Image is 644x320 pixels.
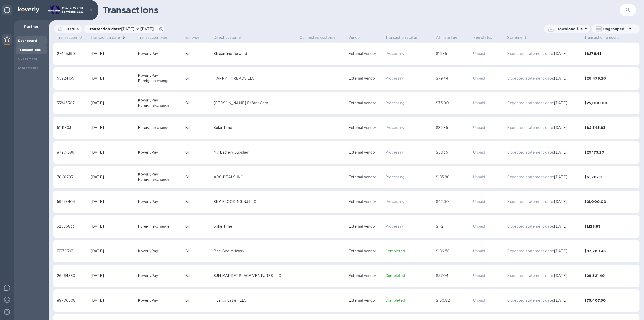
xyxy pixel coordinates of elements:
span: Transaction ID [57,34,82,41]
p: Partner [18,24,45,29]
p: Expected statement date: [507,199,554,204]
div: [DATE] [91,199,136,204]
div: External vendor [348,76,384,81]
p: Ungrouped [603,26,627,31]
div: KoverlyPay [138,73,183,78]
div: Unpin categories [2,5,12,15]
p: Expected statement date: [507,224,554,229]
p: Processing [385,125,434,130]
p: [DATE] [554,174,568,180]
div: HAPPY THREADS LLC [214,76,298,81]
div: Foreign exchange [138,125,183,130]
div: Bill [185,51,212,56]
div: External vendor [348,150,384,155]
div: Bill [185,125,212,130]
div: KoverlyPay [138,150,183,155]
p: [DATE] [554,125,568,130]
p: Unpaid [473,100,505,106]
div: Bill [185,174,212,180]
p: Expected statement date: [507,298,554,303]
p: Expected statement date: [507,150,554,155]
span: Transaction amount [584,34,626,41]
div: KoverlyPay [138,248,183,254]
p: Processing [385,224,434,229]
div: SKY FLOORING NJ LLC [214,199,298,204]
div: $57.04 [436,273,471,278]
p: Unpaid [473,224,505,229]
div: Foreign exchange [138,224,183,229]
div: 78181783 [57,174,89,180]
p: [DATE] [554,298,568,303]
p: [DATE] [554,51,568,56]
div: Foreign exchange [138,177,183,182]
p: Unpaid [473,248,505,254]
p: [DATE] [554,76,568,81]
span: Statement [507,34,526,41]
div: External vendor [348,125,384,130]
div: [DATE] [91,174,136,180]
span: [DATE] to [DATE] [121,27,154,31]
div: $1.12 [436,224,471,229]
span: Connected customer [300,34,337,41]
div: $186.58 [436,248,471,254]
p: [DATE] [554,100,568,106]
p: Processing [385,51,434,56]
p: Expected statement date: [507,174,554,180]
div: $21,000.00 [584,199,636,204]
p: [DATE] [554,150,568,155]
b: Dashboard [18,39,37,43]
div: 32585833 [57,224,89,229]
span: Affiliate fee [436,34,457,41]
span: Affiliate fee [436,34,464,41]
span: Fee status [473,34,492,41]
b: Customers [18,57,37,61]
div: KoverlyPay [138,273,183,278]
div: 55924155 [57,76,89,81]
div: $93,289.43 [584,248,636,254]
span: Transaction type [138,34,174,41]
div: $26,479.20 [584,76,636,81]
p: Unpaid [473,273,505,278]
div: SJM MARKETPLACE VENTURES LLC [214,273,298,278]
div: 89706308 [57,298,89,303]
p: Trade Credit Services LLC [62,7,87,14]
div: [PERSON_NAME] Enfant Corp [214,100,298,106]
b: Statements [18,66,38,70]
span: Transaction type [138,34,167,41]
div: Foreign exchange [138,103,183,108]
span: Vendor [348,34,361,41]
div: KoverlyPay [138,172,183,177]
p: [DATE] [554,224,568,229]
div: Interco Latam LLC [214,298,298,303]
div: Bill [185,76,212,81]
p: Expected statement date: [507,273,554,278]
div: $82.35 [436,125,471,130]
p: Unpaid [473,174,505,180]
div: $75.00 [436,100,471,106]
div: [DATE] [91,76,136,81]
p: Unpaid [473,125,505,130]
p: Expected statement date: [507,125,554,130]
p: Processing [385,150,434,155]
div: $150.82 [436,298,471,303]
div: External vendor [348,199,384,204]
div: Bill [185,199,212,204]
p: Expected statement date: [507,248,554,254]
div: Bill [185,224,212,229]
div: [DATE] [91,273,136,278]
span: Transaction date [91,34,127,41]
p: [DATE] [554,248,568,254]
p: [DATE] [554,273,568,278]
div: $75,407.50 [584,298,636,303]
div: 51111803 [57,125,89,130]
h1: Transactions [103,5,620,15]
div: Bill [185,100,212,106]
p: [DATE] [554,199,568,204]
span: Transaction date [91,34,120,41]
div: $61,267.11 [584,174,636,180]
div: $8,176.61 [584,51,636,56]
div: 87971686 [57,150,89,155]
p: Completed [385,273,434,278]
div: $42.00 [436,199,471,204]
